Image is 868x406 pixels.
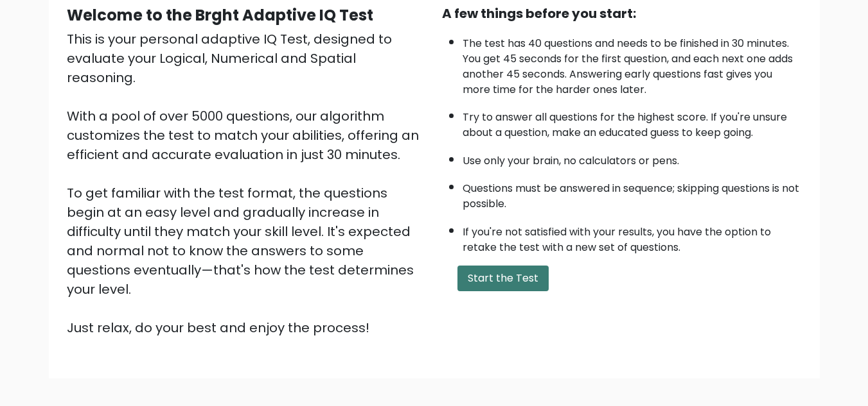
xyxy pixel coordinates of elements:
li: Use only your brain, no calculators or pens. [463,147,802,169]
li: Try to answer all questions for the highest score. If you're unsure about a question, make an edu... [463,103,802,140]
div: A few things before you start: [442,4,802,23]
li: Questions must be answered in sequence; skipping questions is not possible. [463,174,802,212]
b: Welcome to the Brght Adaptive IQ Test [67,4,373,26]
li: If you're not satisfied with your results, you have the option to retake the test with a new set ... [463,218,802,255]
button: Start the Test [457,266,549,291]
div: This is your personal adaptive IQ Test, designed to evaluate your Logical, Numerical and Spatial ... [67,30,427,337]
li: The test has 40 questions and needs to be finished in 30 minutes. You get 45 seconds for the firs... [463,30,802,97]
